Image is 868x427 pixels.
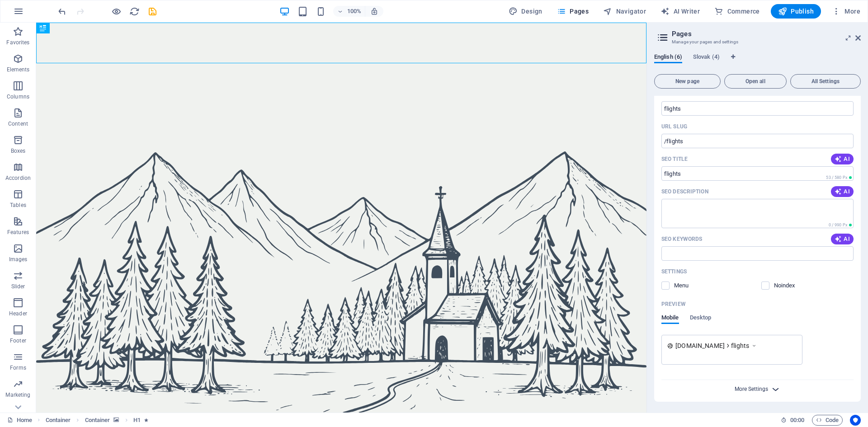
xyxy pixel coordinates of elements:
[661,166,854,181] input: The page title in search results and browser tabs
[827,222,854,228] span: Calculated pixel length in search results
[829,223,847,227] span: 0 / 990 Px
[850,415,861,426] button: Usercentrics
[553,4,592,19] button: Pages
[693,52,720,64] span: Slovak (4)
[10,364,26,371] p: Forms
[660,7,700,16] span: AI Writer
[654,53,861,70] div: Language Tabs
[835,188,850,195] span: AI
[661,268,687,275] p: Settings
[657,4,703,19] button: AI Writer
[661,155,688,163] label: The page title in search results and browser tabs
[129,6,140,17] i: Reload page
[824,174,854,181] span: Calculated pixel length in search results
[735,386,768,392] span: More Settings
[9,310,27,317] p: Header
[8,120,28,127] p: Content
[831,234,854,244] button: AI
[661,123,687,130] p: URL SLUG
[672,38,843,46] h3: Manage your pages and settings
[11,283,25,290] p: Slider
[11,147,26,155] p: Boxes
[9,256,28,263] p: Images
[661,235,702,243] p: SEO Keywords
[505,4,546,19] div: Design (Ctrl+Alt+Y)
[654,74,721,89] button: New page
[835,155,850,163] span: AI
[661,123,687,130] label: Last part of the URL for this page
[654,52,682,64] span: English (6)
[661,312,679,325] span: Mobile
[661,188,708,195] label: The text in search results and social media
[658,79,717,84] span: New page
[5,391,30,399] p: Marketing
[714,7,760,16] span: Commerce
[728,79,783,84] span: Open all
[711,4,764,19] button: Commerce
[674,282,703,290] p: Menu
[661,199,854,228] textarea: The text in search results and social media
[347,6,361,17] h6: 100%
[603,7,646,16] span: Navigator
[832,7,860,16] span: More
[7,415,32,426] a: Click to cancel selection. Double-click to open Pages
[599,4,650,19] button: Navigator
[10,202,26,209] p: Tables
[812,415,843,426] button: Code
[672,30,861,38] h2: Pages
[10,337,26,344] p: Footer
[505,4,546,19] button: Design
[113,418,119,422] i: This element contains a background
[831,154,854,164] button: AI
[731,341,749,350] span: flights
[7,229,29,236] p: Features
[85,415,110,426] span: Click to select. Double-click to edit
[675,341,725,350] span: [DOMAIN_NAME]
[826,175,847,180] span: 53 / 580 Px
[5,174,31,182] p: Accordion
[794,79,857,84] span: All Settings
[129,6,140,17] button: reload
[661,300,686,308] p: Preview of your page in search results
[46,415,71,426] span: Click to select. Double-click to edit
[790,74,861,89] button: All Settings
[144,418,148,422] i: Element contains an animation
[790,415,804,426] span: 00 00
[771,4,821,19] button: Publish
[133,415,141,426] span: Click to select. Double-click to edit
[816,415,839,426] span: Code
[57,6,67,17] button: undo
[661,314,711,331] div: Preview
[724,74,787,89] button: Open all
[7,66,30,73] p: Elements
[828,4,864,19] button: More
[147,6,158,17] button: save
[835,235,850,243] span: AI
[752,384,763,394] button: More Settings
[333,6,365,17] button: 100%
[778,7,814,16] span: Publish
[781,415,805,426] h6: Session time
[661,134,854,148] input: Last part of the URL for this page
[7,93,29,100] p: Columns
[661,188,708,195] p: SEO Description
[661,155,688,163] p: SEO Title
[111,6,122,17] button: Click here to leave preview mode and continue editing
[831,186,854,197] button: AI
[370,7,378,15] i: On resize automatically adjust zoom level to fit chosen device.
[774,282,803,290] p: Instruct search engines to exclude this page from search results.
[57,6,67,17] i: Undo: Change pages (Ctrl+Z)
[690,312,712,325] span: Desktop
[6,39,29,46] p: Favorites
[797,417,798,423] span: :
[509,7,542,16] span: Design
[147,6,158,17] i: Save (Ctrl+S)
[557,7,589,16] span: Pages
[46,415,148,426] nav: breadcrumb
